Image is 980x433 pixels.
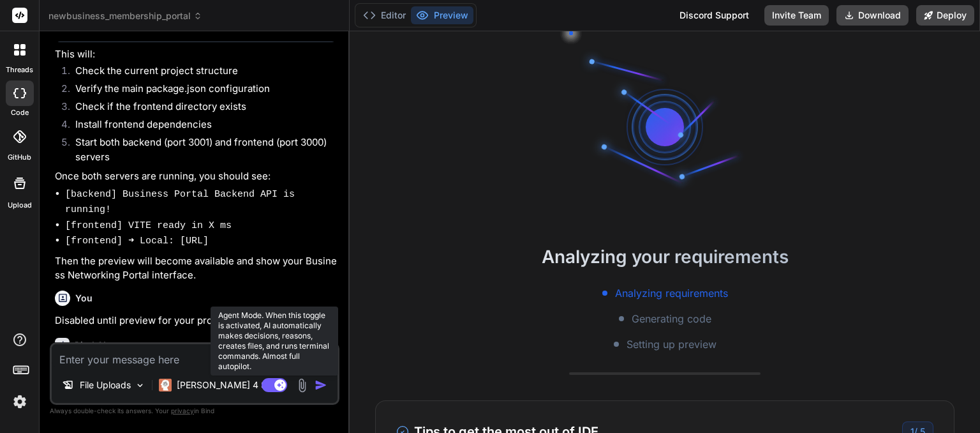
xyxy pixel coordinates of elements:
[627,337,716,352] span: Setting up preview
[159,379,172,391] img: Claude 4 Sonnet
[11,107,29,118] label: code
[65,236,209,247] code: [frontend] ➜ Local: [URL]
[672,5,757,26] div: Discord Support
[8,152,31,163] label: GitHub
[315,379,327,391] img: icon
[836,5,909,26] button: Download
[295,378,309,393] img: attachment
[632,311,711,326] span: Generating code
[65,135,337,164] li: Start both backend (port 3001) and frontend (port 3000) servers
[55,254,337,283] p: Then the preview will become available and show your Business Networking Portal interface.
[50,405,339,417] p: Always double-check its answers. Your in Bind
[55,169,337,184] p: Once both servers are running, you should see:
[358,6,411,24] button: Editor
[65,220,232,231] code: [frontend] VITE ready in X ms
[48,10,202,22] span: newbusiness_membership_portal
[65,189,301,216] code: [backend] Business Portal Backend API is running!
[75,339,106,352] h6: Bind AI
[764,5,829,26] button: Invite Team
[6,65,33,75] label: threads
[916,5,974,26] button: Deploy
[615,285,728,301] span: Analyzing requirements
[171,407,194,414] span: privacy
[55,314,337,328] p: Disabled until preview for your project is generated
[411,6,473,24] button: Preview
[65,82,337,100] li: Verify the main package.json configuration
[65,100,337,118] li: Check if the frontend directory exists
[8,200,32,211] label: Upload
[259,377,290,393] button: Agent Mode. When this toggle is activated, AI automatically makes decisions, reasons, creates fil...
[65,64,337,82] li: Check the current project structure
[177,379,272,391] p: [PERSON_NAME] 4 S..
[75,292,93,305] h6: You
[55,47,337,62] p: This will:
[80,379,131,391] p: File Uploads
[350,243,980,270] h2: Analyzing your requirements
[9,391,31,413] img: settings
[65,118,337,135] li: Install frontend dependencies
[135,380,145,391] img: Pick Models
